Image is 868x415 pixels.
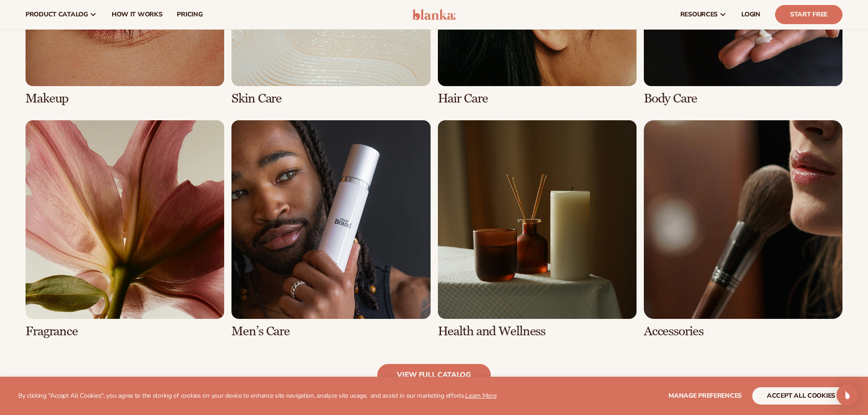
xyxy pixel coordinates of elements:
[377,364,491,386] a: view full catalog
[644,120,842,338] div: 8 / 8
[26,120,224,338] div: 5 / 8
[18,392,497,400] p: By clicking "Accept All Cookies", you agree to the storing of cookies on your device to enhance s...
[465,391,496,400] a: Learn More
[680,11,718,18] span: resources
[741,11,760,18] span: LOGIN
[837,384,858,406] div: Open Intercom Messenger
[752,387,850,405] button: accept all cookies
[231,92,430,106] h3: Skin Care
[26,92,224,106] h3: Makeup
[644,92,842,106] h3: Body Care
[177,11,202,18] span: pricing
[668,391,742,400] span: Manage preferences
[668,387,742,405] button: Manage preferences
[26,11,88,18] span: product catalog
[438,120,637,338] div: 7 / 8
[775,5,842,24] a: Start Free
[112,11,163,18] span: How It Works
[412,9,456,20] img: logo
[438,92,637,106] h3: Hair Care
[231,120,430,338] div: 6 / 8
